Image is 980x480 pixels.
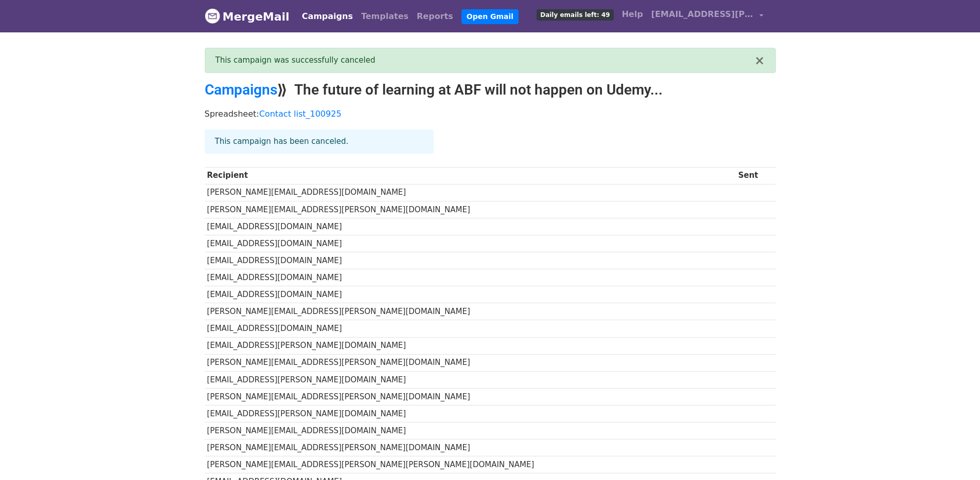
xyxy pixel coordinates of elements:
td: [EMAIL_ADDRESS][PERSON_NAME][DOMAIN_NAME] [205,337,736,354]
a: Templates [357,6,413,27]
td: [EMAIL_ADDRESS][DOMAIN_NAME] [205,235,736,252]
td: [EMAIL_ADDRESS][DOMAIN_NAME] [205,320,736,337]
a: Reports [413,6,457,27]
span: [EMAIL_ADDRESS][PERSON_NAME][DOMAIN_NAME] [651,8,754,21]
td: [PERSON_NAME][EMAIL_ADDRESS][PERSON_NAME][DOMAIN_NAME] [205,354,736,371]
td: [EMAIL_ADDRESS][DOMAIN_NAME] [205,269,736,286]
th: Sent [736,167,775,184]
div: This campaign has been canceled. [205,130,434,154]
p: Spreadsheet: [205,108,776,119]
a: Campaigns [298,6,357,27]
a: [EMAIL_ADDRESS][PERSON_NAME][DOMAIN_NAME] [647,4,768,28]
th: Recipient [205,167,736,184]
div: This campaign was successfully canceled [216,54,755,66]
td: [PERSON_NAME][EMAIL_ADDRESS][DOMAIN_NAME] [205,184,736,201]
td: [EMAIL_ADDRESS][PERSON_NAME][DOMAIN_NAME] [205,405,736,422]
a: Campaigns [205,81,277,98]
td: [PERSON_NAME][EMAIL_ADDRESS][PERSON_NAME][PERSON_NAME][DOMAIN_NAME] [205,456,736,473]
a: MergeMail [205,6,290,27]
td: [PERSON_NAME][EMAIL_ADDRESS][PERSON_NAME][DOMAIN_NAME] [205,439,736,456]
td: [EMAIL_ADDRESS][DOMAIN_NAME] [205,218,736,235]
td: [PERSON_NAME][EMAIL_ADDRESS][PERSON_NAME][DOMAIN_NAME] [205,303,736,320]
button: × [754,54,764,67]
td: [EMAIL_ADDRESS][PERSON_NAME][DOMAIN_NAME] [205,371,736,388]
a: Daily emails left: 49 [532,4,617,25]
td: [PERSON_NAME][EMAIL_ADDRESS][PERSON_NAME][DOMAIN_NAME] [205,201,736,218]
td: [EMAIL_ADDRESS][DOMAIN_NAME] [205,286,736,303]
span: Daily emails left: 49 [537,9,613,21]
td: [PERSON_NAME][EMAIL_ADDRESS][PERSON_NAME][DOMAIN_NAME] [205,388,736,405]
a: Contact list_100925 [259,109,342,119]
td: [PERSON_NAME][EMAIL_ADDRESS][DOMAIN_NAME] [205,422,736,439]
td: [EMAIL_ADDRESS][DOMAIN_NAME] [205,252,736,269]
h2: ⟫ The future of learning at ABF will not happen on Udemy... [205,81,776,99]
a: Open Gmail [461,9,519,24]
a: Help [618,4,647,25]
img: MergeMail logo [205,8,220,24]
